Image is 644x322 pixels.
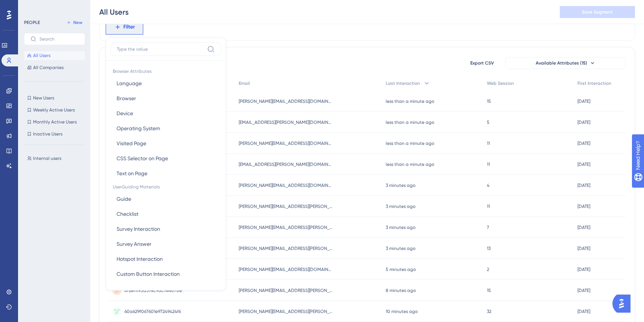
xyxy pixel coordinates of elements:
[111,65,221,76] span: Browser Attributes
[239,266,333,272] span: [PERSON_NAME][EMAIL_ADDRESS][DOMAIN_NAME]
[577,99,590,104] time: [DATE]
[111,91,221,106] button: Browser
[111,191,221,206] button: Guide
[577,162,590,167] time: [DATE]
[239,224,333,230] span: [PERSON_NAME][EMAIL_ADDRESS][PERSON_NAME][DOMAIN_NAME]
[487,308,491,314] span: 32
[505,57,626,69] button: Available Attributes (15)
[577,309,590,314] time: [DATE]
[111,251,221,266] button: Hotspot Interaction
[24,51,85,60] button: All Users
[487,224,489,230] span: 7
[33,53,50,59] span: All Users
[577,120,590,125] time: [DATE]
[577,183,590,188] time: [DATE]
[487,182,489,188] span: 4
[64,18,85,27] button: New
[577,141,590,146] time: [DATE]
[487,245,491,251] span: 13
[386,99,434,104] time: less than a minute ago
[239,119,333,125] span: [EMAIL_ADDRESS][PERSON_NAME][DOMAIN_NAME]
[117,124,160,133] span: Operating System
[117,46,204,52] input: Type the value
[111,281,221,296] button: Goal
[106,20,143,35] button: Filter
[239,203,333,209] span: [PERSON_NAME][EMAIL_ADDRESS][PERSON_NAME][DOMAIN_NAME]
[111,206,221,221] button: Checklist
[386,141,434,146] time: less than a minute ago
[111,181,221,191] span: UserGuiding Materials
[239,182,333,188] span: [PERSON_NAME][EMAIL_ADDRESS][DOMAIN_NAME]
[117,94,136,103] span: Browser
[239,140,333,146] span: [PERSON_NAME][EMAIL_ADDRESS][DOMAIN_NAME]
[470,60,494,66] span: Export CSV
[117,154,168,163] span: CSS Selector on Page
[487,119,489,125] span: 5
[582,9,613,15] span: Save Segment
[386,80,420,86] span: Last Interaction
[111,136,221,151] button: Visited Page
[487,287,491,293] span: 15
[577,225,590,230] time: [DATE]
[39,36,79,42] input: Search
[117,254,163,263] span: Hotspot Interaction
[117,209,138,218] span: Checklist
[33,95,54,101] span: New Users
[386,309,418,314] time: 10 minutes ago
[239,287,333,293] span: [PERSON_NAME][EMAIL_ADDRESS][PERSON_NAME][DOMAIN_NAME]
[386,120,434,125] time: less than a minute ago
[111,76,221,91] button: Language
[73,20,82,26] span: New
[111,151,221,166] button: CSS Selector on Page
[117,169,147,178] span: Text on Page
[123,23,135,32] span: Filter
[111,166,221,181] button: Text on Page
[239,80,250,86] span: Email
[560,6,635,18] button: Save Segment
[117,239,152,248] span: Survey Answer
[386,204,415,209] time: 3 minutes ago
[33,155,61,161] span: Internal users
[386,267,416,272] time: 5 minutes ago
[386,183,415,188] time: 3 minutes ago
[111,266,221,281] button: Custom Button Interaction
[239,245,333,251] span: [PERSON_NAME][EMAIL_ADDRESS][PERSON_NAME][DOMAIN_NAME]
[386,288,416,293] time: 8 minutes ago
[24,129,85,138] button: Inactive Users
[111,221,221,236] button: Survey Interaction
[386,246,415,251] time: 3 minutes ago
[18,2,47,11] span: Need Help?
[33,131,62,137] span: Inactive Users
[117,224,160,233] span: Survey Interaction
[124,308,181,314] span: 60a629f067601e97249424f6
[117,139,146,148] span: Visited Page
[99,7,129,17] div: All Users
[117,79,142,88] span: Language
[463,57,501,69] button: Export CSV
[117,269,180,278] span: Custom Button Interaction
[487,80,514,86] span: Web Session
[33,119,77,125] span: Monthly Active Users
[577,267,590,272] time: [DATE]
[24,20,40,26] div: PEOPLE
[577,246,590,251] time: [DATE]
[612,292,635,315] iframe: UserGuiding AI Assistant Launcher
[111,236,221,251] button: Survey Answer
[24,154,89,163] button: Internal users
[239,308,333,314] span: [PERSON_NAME][EMAIL_ADDRESS][PERSON_NAME][DOMAIN_NAME]
[33,65,64,71] span: All Companies
[117,109,133,118] span: Device
[24,105,85,114] button: Weekly Active Users
[577,288,590,293] time: [DATE]
[24,63,85,72] button: All Companies
[386,162,434,167] time: less than a minute ago
[487,98,491,104] span: 15
[117,194,131,203] span: Guide
[536,60,587,66] span: Available Attributes (15)
[24,117,85,126] button: Monthly Active Users
[577,80,611,86] span: First Interaction
[386,225,415,230] time: 3 minutes ago
[33,107,75,113] span: Weekly Active Users
[239,161,333,167] span: [EMAIL_ADDRESS][PERSON_NAME][DOMAIN_NAME]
